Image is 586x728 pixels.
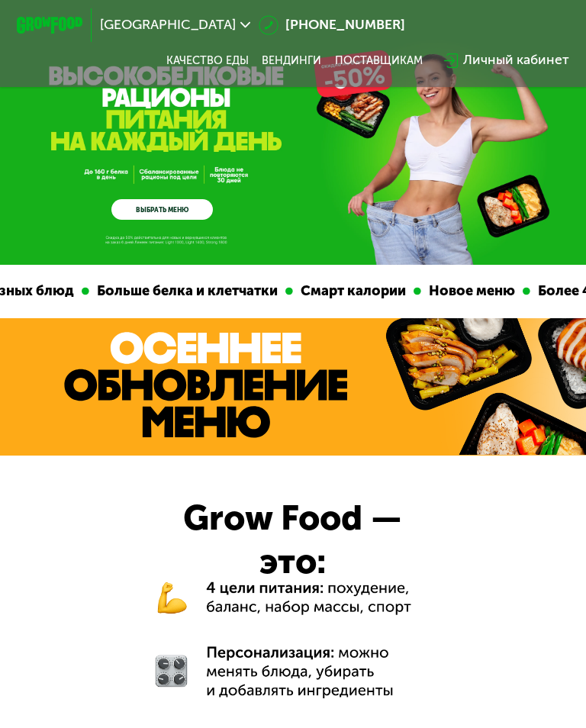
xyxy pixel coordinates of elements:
[147,497,439,585] div: Grow Food — это:
[335,54,423,68] div: поставщикам
[111,199,213,220] a: ВЫБРАТЬ МЕНЮ
[166,54,249,68] a: Качество еды
[463,50,569,70] div: Личный кабинет
[262,54,321,68] a: Вендинги
[100,18,236,32] span: [GEOGRAPHIC_DATA]
[291,281,412,302] div: Смарт калории
[88,281,284,302] div: Больше белка и клетчатки
[259,15,405,35] a: [PHONE_NUMBER]
[420,281,521,302] div: Новое меню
